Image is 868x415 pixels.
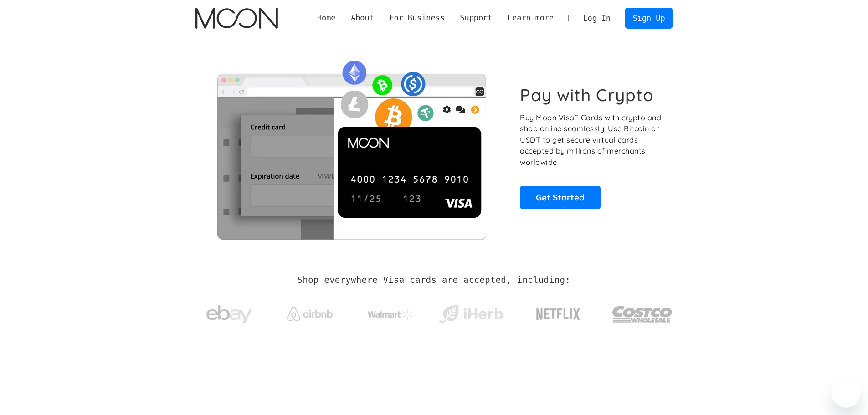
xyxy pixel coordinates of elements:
a: ebay [195,291,263,333]
a: home [195,8,278,29]
div: Learn more [508,12,554,24]
img: Moon Cards let you spend your crypto anywhere Visa is accepted. [195,54,508,239]
img: ebay [206,300,252,329]
img: Netflix [535,303,581,326]
a: Netflix [518,294,599,330]
div: Learn more [500,12,561,24]
a: iHerb [437,293,505,331]
h1: Pay with Crypto [520,85,654,105]
img: Walmart [368,309,413,320]
a: Walmart [356,300,424,324]
div: For Business [382,12,452,24]
img: Airbnb [287,307,333,321]
iframe: Button to launch messaging window [832,379,861,408]
a: Get Started [520,186,601,209]
div: About [343,12,381,24]
img: Moon Logo [195,8,278,29]
a: Log In [575,8,618,28]
p: Buy Moon Visa® Cards with crypto and shop online seamlessly! Use Bitcoin or USDT to get secure vi... [520,112,663,168]
a: Airbnb [276,298,344,326]
a: Home [309,12,343,24]
div: Support [452,12,500,24]
img: iHerb [437,302,505,326]
img: Costco [612,297,673,331]
a: Sign Up [625,8,673,28]
h2: Shop everywhere Visa cards are accepted, including: [298,275,570,285]
div: About [351,12,374,24]
div: For Business [389,12,444,24]
a: Costco [612,288,673,336]
div: Support [460,12,492,24]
